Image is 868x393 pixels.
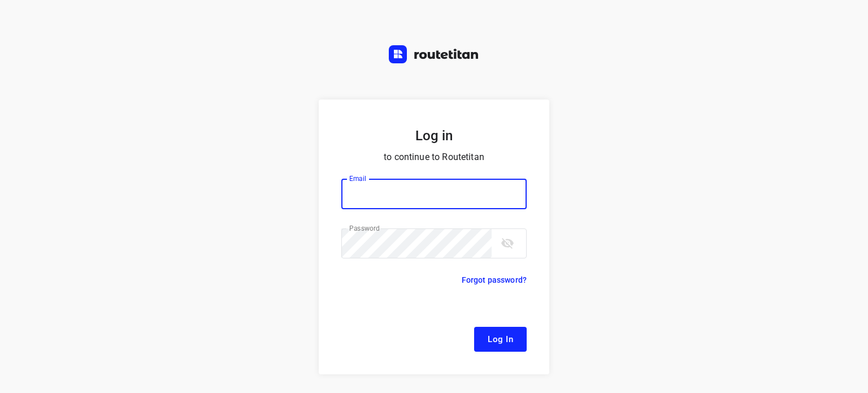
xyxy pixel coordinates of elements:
[389,45,479,63] img: Routetitan
[341,127,527,145] h5: Log in
[496,232,519,254] button: toggle password visibility
[474,327,527,352] button: Log In
[341,149,527,165] p: to continue to Routetitan
[488,332,513,347] span: Log In
[462,273,527,287] p: Forgot password?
